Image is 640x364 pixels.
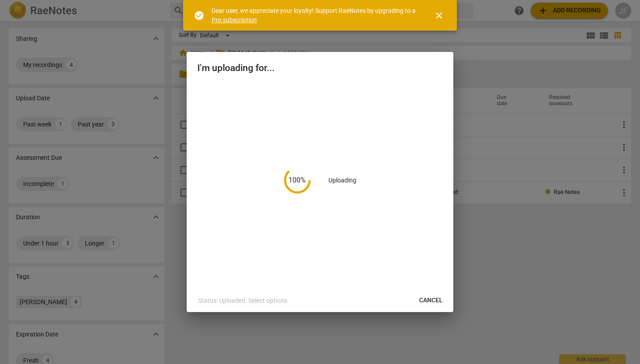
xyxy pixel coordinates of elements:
[212,16,257,24] a: Pro subscription
[328,176,356,185] p: Uploading
[419,296,443,305] span: Cancel
[212,6,418,24] div: Dear user, we appreciate your loyalty! Support RaeNotes by upgrading to a
[428,5,450,26] button: Close
[434,10,444,21] span: close
[412,293,450,309] button: Cancel
[197,63,443,74] h2: I'm uploading for...
[194,10,204,21] span: check_circle
[198,296,287,305] p: Status: Uploaded. Select options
